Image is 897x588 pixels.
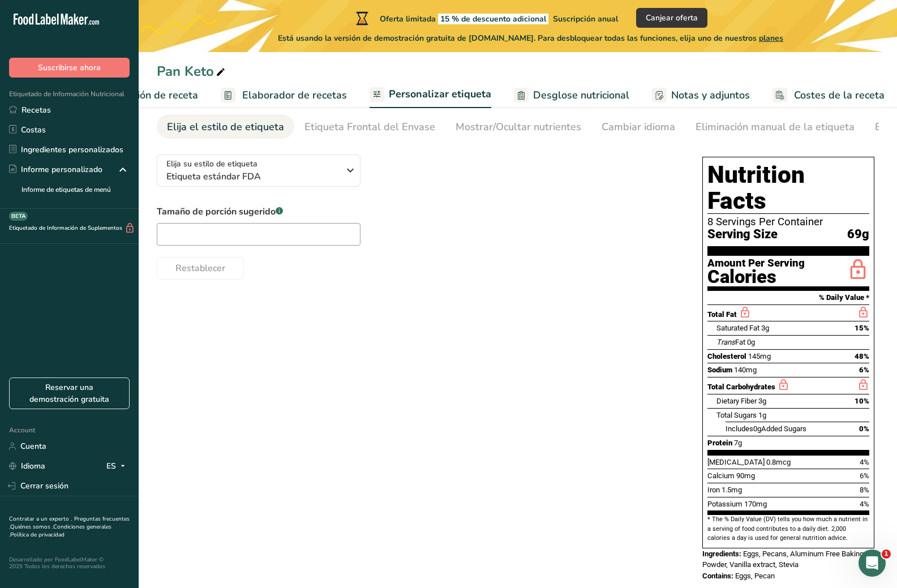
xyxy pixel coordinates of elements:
div: 8 Servings Per Container [707,216,869,228]
a: Costes de la receta [772,83,885,108]
a: Condiciones generales . [9,523,111,539]
span: 7g [734,439,742,447]
span: Dietary Fiber [716,397,757,405]
span: 15 % de descuento adicional [438,14,548,24]
span: planes [759,33,783,44]
span: 3g [758,397,766,405]
span: 6% [860,471,869,480]
span: Iron [707,486,720,494]
span: Sodium [707,366,732,374]
span: 140mg [734,366,757,374]
span: Potassium [707,500,743,508]
span: 145mg [748,352,771,360]
span: Total Sugars [716,411,757,419]
span: [MEDICAL_DATA] [707,458,765,466]
div: ES [106,460,130,473]
a: Desglose nutricional [514,83,629,108]
span: 1.5mg [722,486,742,494]
div: Calories [707,269,805,285]
div: Amount Per Serving [707,258,805,269]
section: % Daily Value * [707,291,869,304]
div: Mostrar/Ocultar nutrientes [456,119,581,135]
span: Notas y adjuntos [671,88,750,103]
span: 15% [855,324,869,332]
div: Pan Keto [157,61,228,81]
div: Cambiar idioma [602,119,675,135]
a: Reservar una demostración gratuita [9,377,130,409]
div: Oferta limitada [354,11,618,25]
span: Calcium [707,471,735,480]
button: Suscribirse ahora [9,58,130,78]
div: BETA [9,212,28,221]
span: 0g [747,338,755,346]
button: Restablecer [157,257,244,280]
span: 6% [859,366,869,374]
span: 0% [859,424,869,433]
span: Ingredients: [702,550,741,558]
span: Elija su estilo de etiqueta [166,158,257,170]
button: Elija su estilo de etiqueta Etiqueta estándar FDA [157,154,360,187]
span: 0.8mcg [766,458,791,466]
span: Includes Added Sugars [726,424,806,433]
span: 3g [761,324,769,332]
span: Suscripción anual [553,14,618,24]
span: 1 [882,550,891,559]
h1: Nutrition Facts [707,162,869,214]
span: 10% [855,397,869,405]
span: Total Fat [707,310,737,319]
span: Configuración de receta [88,88,198,103]
a: Elaborador de recetas [221,83,347,108]
span: 170mg [744,500,767,508]
span: Restablecer [175,261,225,275]
span: Total Carbohydrates [707,383,775,391]
a: Política de privacidad [10,531,65,539]
section: * The % Daily Value (DV) tells you how much a nutrient in a serving of food contributes to a dail... [707,515,869,543]
iframe: Intercom live chat [859,550,886,577]
a: Idioma [9,456,45,476]
span: Saturated Fat [716,324,759,332]
span: 4% [860,458,869,466]
span: Está usando la versión de demostración gratuita de [DOMAIN_NAME]. Para desbloquear todas las func... [278,32,783,44]
div: Eliminación manual de la etiqueta [696,119,855,135]
div: Etiqueta Frontal del Envase [304,119,435,135]
div: Elija el estilo de etiqueta [167,119,284,135]
span: Costes de la receta [794,88,885,103]
span: Suscribirse ahora [38,62,101,74]
span: Contains: [702,572,733,580]
span: 69g [847,228,869,242]
span: 90mg [736,471,755,480]
span: 4% [860,500,869,508]
span: Serving Size [707,228,778,242]
a: Contratar a un experto . [9,515,72,523]
span: Fat [716,338,745,346]
a: Quiénes somos . [10,523,53,531]
span: Desglose nutricional [533,88,629,103]
div: Desarrollado por FoodLabelMaker © 2025 Todos los derechos reservados [9,556,130,570]
span: 0g [753,424,761,433]
i: Trans [716,338,735,346]
span: 8% [860,486,869,494]
span: 48% [855,352,869,360]
span: Canjear oferta [646,12,698,24]
button: Canjear oferta [636,8,707,28]
a: Notas y adjuntos [652,83,750,108]
div: Informe personalizado [9,164,102,175]
span: Eggs, Pecan [735,572,775,580]
span: Elaborador de recetas [242,88,347,103]
a: Personalizar etiqueta [370,81,491,109]
span: 1g [758,411,766,419]
span: Eggs, Pecans, Aluminum Free Baking Powder, Vanilla extract, Stevia [702,550,864,569]
span: Personalizar etiqueta [389,87,491,102]
label: Tamaño de porción sugerido [157,205,360,218]
span: Etiqueta estándar FDA [166,170,339,183]
a: Preguntas frecuentes . [9,515,130,531]
span: Cholesterol [707,352,746,360]
span: Protein [707,439,732,447]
